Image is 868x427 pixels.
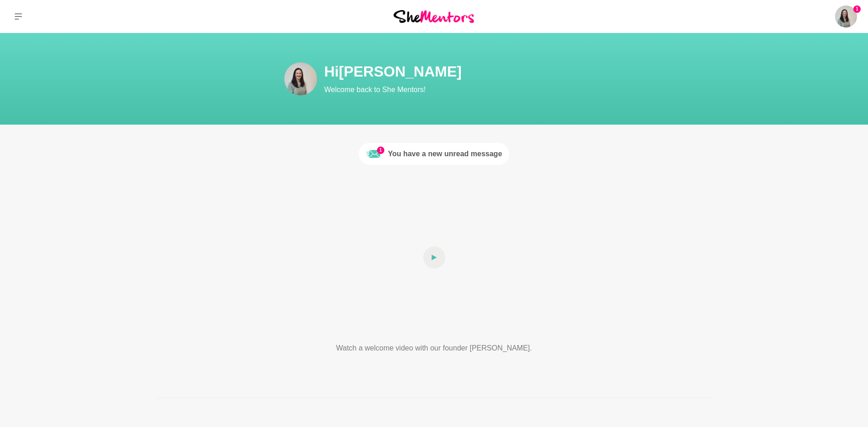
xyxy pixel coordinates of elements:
p: Welcome back to She Mentors! [324,84,654,95]
a: 1Unread messageYou have a new unread message [359,143,510,165]
p: Watch a welcome video with our founder [PERSON_NAME]. [302,343,566,354]
img: Unread message [366,147,381,161]
div: You have a new unread message [388,148,502,159]
h1: Hi [PERSON_NAME] [324,62,654,81]
span: 1 [853,5,861,13]
a: Fiona Spink1 [835,5,857,27]
img: Fiona Spink [835,5,857,27]
span: 1 [377,147,384,154]
img: Fiona Spink [284,62,317,95]
img: She Mentors Logo [394,10,474,22]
